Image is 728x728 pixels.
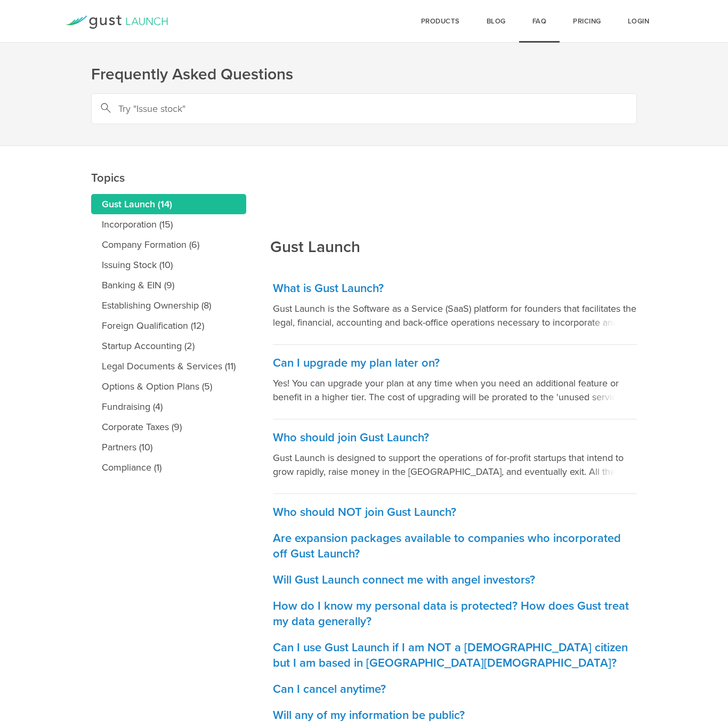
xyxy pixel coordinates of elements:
[91,194,246,214] a: Gust Launch (14)
[273,419,637,494] a: Who should join Gust Launch? Gust Launch is designed to support the operations of for-profit star...
[273,302,637,329] p: Gust Launch is the Software as a Service (SaaS) platform for founders that facilitates the legal,...
[270,165,360,258] h2: Gust Launch
[273,270,637,345] a: What is Gust Launch? Gust Launch is the Software as a Service (SaaS) platform for founders that f...
[273,640,637,671] h3: Can I use Gust Launch if I am NOT a [DEMOGRAPHIC_DATA] citizen but I am based in [GEOGRAPHIC_DATA...
[91,316,246,336] a: Foreign Qualification (12)
[91,255,246,275] a: Issuing Stock (10)
[91,397,246,417] a: Fundraising (4)
[273,598,637,629] h3: How do I know my personal data is protected? How does Gust treat my data generally?
[91,417,246,437] a: Corporate Taxes (9)
[91,64,637,85] h1: Frequently Asked Questions
[91,93,637,124] input: Try "Issue stock"
[273,281,637,296] h3: What is Gust Launch?
[273,430,637,446] h3: Who should join Gust Launch?
[273,345,637,419] a: Can I upgrade my plan later on? Yes! You can upgrade your plan at any time when you need an addit...
[91,275,246,295] a: Banking & EIN (9)
[273,708,637,723] h3: Will any of my information be public?
[91,214,246,234] a: Incorporation (15)
[273,505,637,520] h3: Who should NOT join Gust Launch?
[273,629,637,671] a: Can I use Gust Launch if I am NOT a [DEMOGRAPHIC_DATA] citizen but I am based in [GEOGRAPHIC_DATA...
[273,671,637,697] a: Can I cancel anytime?
[91,95,246,189] h2: Topics
[273,562,637,588] a: Will Gust Launch connect me with angel investors?
[273,355,637,371] h3: Can I upgrade my plan later on?
[91,356,246,376] a: Legal Documents & Services (11)
[273,682,637,697] h3: Can I cancel anytime?
[91,336,246,356] a: Startup Accounting (2)
[91,437,246,457] a: Partners (10)
[273,588,637,629] a: How do I know my personal data is protected? How does Gust treat my data generally?
[91,457,246,478] a: Compliance (1)
[273,520,637,562] a: Are expansion packages available to companies who incorporated off Gust Launch?
[91,295,246,316] a: Establishing Ownership (8)
[91,376,246,397] a: Options & Option Plans (5)
[273,531,637,562] h3: Are expansion packages available to companies who incorporated off Gust Launch?
[91,234,246,255] a: Company Formation (6)
[273,494,637,520] a: Who should NOT join Gust Launch?
[273,451,637,479] p: Gust Launch is designed to support the operations of for-profit startups that intend to grow rapi...
[273,697,637,723] a: Will any of my information be public?
[273,376,637,404] p: Yes! You can upgrade your plan at any time when you need an additional feature or benefit in a hi...
[273,572,637,588] h3: Will Gust Launch connect me with angel investors?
